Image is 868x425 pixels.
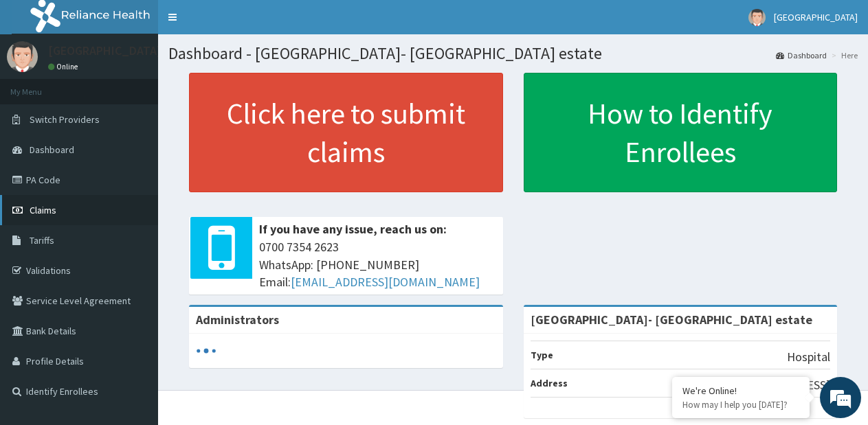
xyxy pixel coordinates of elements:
[531,349,553,361] b: Type
[259,238,496,291] span: 0700 7354 2623 WhatsApp: [PHONE_NUMBER] Email:
[748,9,766,26] img: User Image
[259,221,447,237] b: If you have any issue, reach us on:
[828,49,858,61] li: Here
[524,73,838,192] a: How to Identify Enrollees
[189,73,503,192] a: Click here to submit claims
[723,376,830,394] p: [STREET_ADDRESS]
[7,41,38,72] img: User Image
[776,49,827,61] a: Dashboard
[30,234,54,246] span: Tariffs
[48,45,162,57] p: [GEOGRAPHIC_DATA]
[531,377,568,389] b: Address
[291,274,480,290] a: [EMAIL_ADDRESS][DOMAIN_NAME]
[30,204,56,216] span: Claims
[774,11,858,23] span: [GEOGRAPHIC_DATA]
[196,341,216,361] svg: audio-loading
[168,45,858,62] h1: Dashboard - [GEOGRAPHIC_DATA]- [GEOGRAPHIC_DATA] estate
[682,399,799,411] p: How may I help you today?
[787,348,830,366] p: Hospital
[30,143,74,156] span: Dashboard
[682,384,799,397] div: We're Online!
[48,62,81,71] a: Online
[30,113,100,126] span: Switch Providers
[531,312,812,328] strong: [GEOGRAPHIC_DATA]- [GEOGRAPHIC_DATA] estate
[196,312,279,328] b: Administrators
